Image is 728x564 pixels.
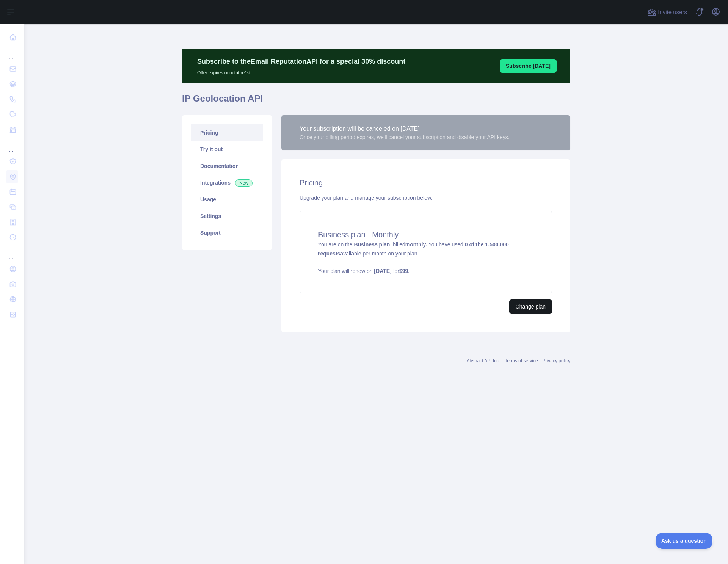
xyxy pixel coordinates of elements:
div: ... [6,246,18,261]
a: Integrations New [191,174,263,191]
a: Abstract API Inc. [467,358,500,363]
div: Once your billing period expires, we'll cancel your subscription and disable your API keys. [300,133,510,141]
h1: IP Geolocation API [182,92,570,111]
strong: 0 of the 1.500.000 requests [318,241,509,257]
strong: monthly. [405,241,427,248]
strong: [DATE] [374,268,391,274]
div: ... [6,138,18,153]
h2: Pricing [300,177,552,188]
a: Documentation [191,158,263,174]
div: Your subscription will be canceled on [DATE] [300,124,510,133]
a: Usage [191,191,263,208]
p: Subscribe to the Email Reputation API for a special 30 % discount [197,56,405,67]
a: Terms of service [505,358,538,363]
span: Invite users [658,8,687,17]
span: You are on the , billed You have used available per month on your plan. [318,241,533,275]
p: Offer expires on octubre 1st. [197,67,405,76]
span: New [235,179,253,187]
a: Privacy policy [543,358,570,363]
a: Pricing [191,124,263,141]
button: Change plan [509,299,552,314]
div: Upgrade your plan and manage your subscription below. [300,194,552,202]
p: Your plan will renew on for [318,267,533,275]
iframe: Toggle Customer Support [656,533,713,549]
strong: Business plan [354,241,390,248]
a: Try it out [191,141,263,158]
h4: Business plan - Monthly [318,229,533,240]
button: Invite users [646,6,689,18]
div: ... [6,45,18,61]
a: Support [191,224,263,241]
strong: $ 99 . [399,268,409,274]
a: Settings [191,208,263,224]
button: Subscribe [DATE] [500,59,557,73]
